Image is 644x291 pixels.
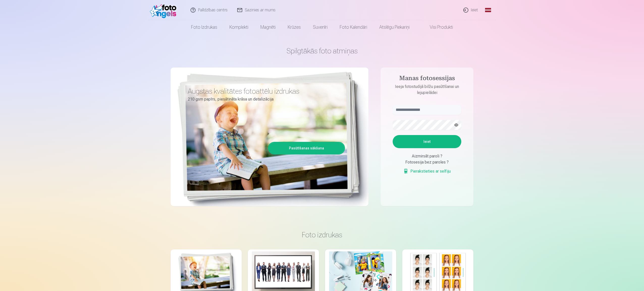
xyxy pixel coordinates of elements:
div: Aizmirsāt paroli ? [393,153,461,159]
button: Ieiet [393,135,461,148]
h4: Manas fotosessijas [388,75,466,84]
a: Suvenīri [307,20,334,34]
p: 210 gsm papīrs, piesātināta krāsa un detalizācija [188,96,341,103]
a: Visi produkti [416,20,459,34]
a: Komplekti [223,20,254,34]
a: Magnēti [254,20,282,34]
a: Krūzes [282,20,307,34]
a: Pasūtīšanas sākšana [269,143,344,154]
div: Fotosesija bez paroles ? [393,159,461,165]
img: /fa1 [150,2,179,18]
a: Foto izdrukas [185,20,223,34]
a: Atslēgu piekariņi [373,20,416,34]
h3: Foto izdrukas [175,230,469,239]
a: Foto kalendāri [334,20,373,34]
p: Ieeja fotostudijā bilžu pasūtīšanai un lejupielādei [388,84,466,96]
h3: Augstas kvalitātes fotoattēlu izdrukas [188,87,341,96]
h1: Spilgtākās foto atmiņas [171,46,473,55]
a: Pierakstieties ar selfiju [403,168,451,174]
